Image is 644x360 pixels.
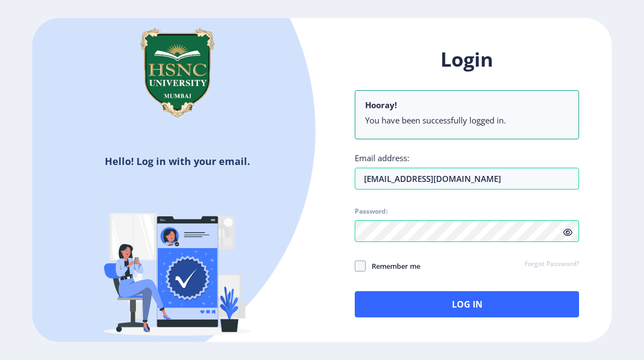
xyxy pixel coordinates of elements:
[355,207,387,216] label: Password:
[355,291,579,317] button: Log In
[355,152,409,163] label: Email address:
[366,259,420,273] span: Remember me
[365,99,397,110] b: Hooray!
[355,46,579,73] h1: Login
[365,115,569,126] li: You have been successfully logged in.
[123,18,232,127] img: hsnc.png
[355,168,579,190] input: Email address
[524,259,579,269] a: Forgot Password?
